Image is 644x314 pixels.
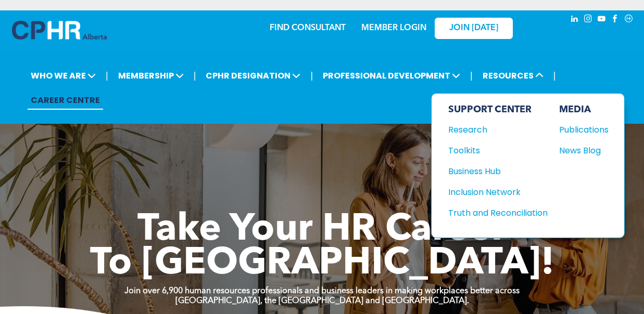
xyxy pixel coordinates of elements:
[448,144,548,157] a: Toolkits
[435,18,513,39] a: JOIN [DATE]
[448,186,538,199] div: Inclusion Network
[596,13,608,27] a: youtube
[203,66,304,85] span: CPHR DESIGNATION
[448,206,538,219] div: Truth and Reconciliation
[194,65,196,86] li: |
[448,123,538,136] div: Research
[559,123,609,136] a: Publications
[448,165,548,178] a: Business Hub
[90,245,554,283] span: To [GEOGRAPHIC_DATA]!
[553,65,556,86] li: |
[448,144,538,157] div: Toolkits
[470,65,473,86] li: |
[583,13,594,27] a: instagram
[106,65,108,86] li: |
[448,104,548,115] div: SUPPORT CENTER
[448,186,548,199] a: Inclusion Network
[448,206,548,219] a: Truth and Reconciliation
[137,212,507,249] span: Take Your HR Career
[449,23,498,33] span: JOIN [DATE]
[559,144,609,157] a: News Blog
[569,13,580,27] a: linkedin
[559,144,604,157] div: News Blog
[361,24,426,32] a: MEMBER LOGIN
[12,21,107,40] img: A blue and white logo for cp alberta
[270,24,346,32] a: FIND CONSULTANT
[559,123,604,136] div: Publications
[124,287,520,295] strong: Join over 6,900 human resources professionals and business leaders in making workplaces better ac...
[610,13,621,27] a: facebook
[623,13,635,27] a: Social network
[28,90,103,110] a: CAREER CENTRE
[310,65,313,86] li: |
[320,66,463,85] span: PROFESSIONAL DEVELOPMENT
[115,66,187,85] span: MEMBERSHIP
[479,66,547,85] span: RESOURCES
[559,104,609,115] div: MEDIA
[28,66,99,85] span: WHO WE ARE
[448,123,548,136] a: Research
[175,297,469,305] strong: [GEOGRAPHIC_DATA], the [GEOGRAPHIC_DATA] and [GEOGRAPHIC_DATA].
[448,165,538,178] div: Business Hub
